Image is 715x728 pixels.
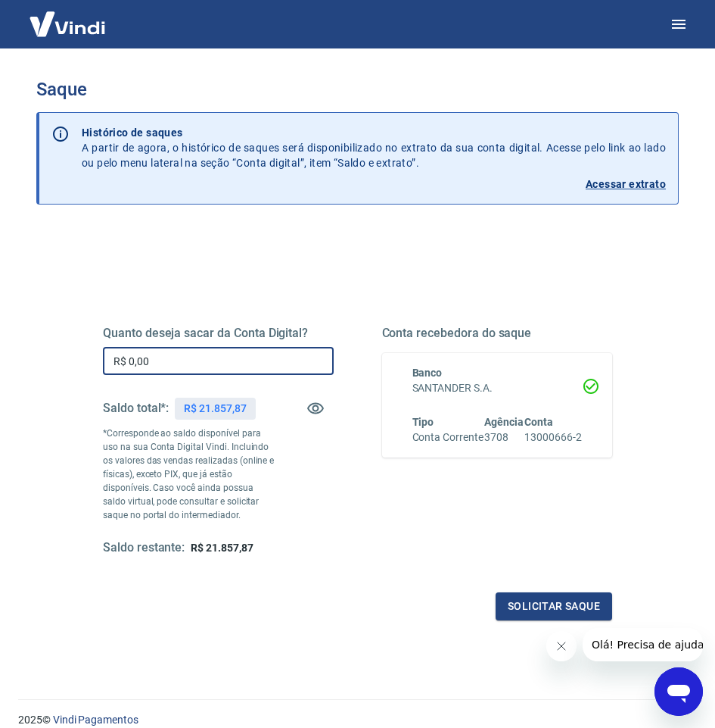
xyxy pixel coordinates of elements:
h6: Conta Corrente [412,430,483,445]
p: Acessar extrato [586,177,666,192]
button: Solicitar saque [496,592,612,620]
p: *Corresponde ao saldo disponível para uso na sua Conta Digital Vindi. Incluindo os valores das ve... [103,426,275,522]
span: R$ 21.857,87 [191,542,253,554]
p: 2025 © [18,712,697,728]
a: Acessar extrato [82,177,666,192]
p: A partir de agora, o histórico de saques será disponibilizado no extrato da sua conta digital. Ac... [82,125,666,170]
h5: Saldo total*: [103,401,169,416]
h6: 13000666-2 [524,430,582,445]
span: Agência [484,416,524,428]
p: Histórico de saques [82,125,666,140]
iframe: Mensagem da empresa [583,628,703,661]
h3: Saque [36,79,679,100]
a: Vindi Pagamentos [53,714,138,726]
h6: SANTANDER S.A. [412,380,583,396]
h5: Saldo restante: [103,540,185,556]
span: Tipo [412,416,434,428]
iframe: Botão para abrir a janela de mensagens [654,667,703,716]
img: Vindi [18,1,117,47]
h6: 3708 [484,430,524,445]
span: Conta [524,416,553,428]
p: R$ 21.857,87 [184,401,246,417]
span: Banco [412,367,443,379]
iframe: Fechar mensagem [546,631,577,661]
h5: Quanto deseja sacar da Conta Digital? [103,326,334,341]
span: Olá! Precisa de ajuda? [9,11,127,23]
h5: Conta recebedora do saque [382,326,613,341]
